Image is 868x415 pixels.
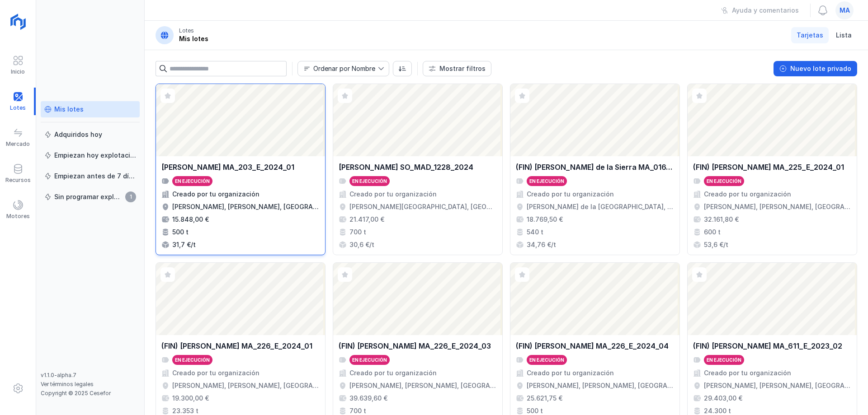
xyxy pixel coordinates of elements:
div: Adquiridos hoy [54,130,102,139]
a: Empiezan hoy explotación [41,147,140,163]
div: Empiezan antes de 7 días [54,172,136,181]
div: Mis lotes [179,34,208,43]
div: 600 t [704,228,721,237]
div: [PERSON_NAME], [PERSON_NAME], [GEOGRAPHIC_DATA], [GEOGRAPHIC_DATA] [172,202,320,211]
div: 29.403,00 € [704,394,742,403]
a: Empiezan antes de 7 días [41,168,140,184]
div: 30,6 €/t [349,240,374,249]
a: [PERSON_NAME] MA_203_E_2024_01En ejecuciónCreado por tu organización[PERSON_NAME], [PERSON_NAME],... [156,84,325,255]
a: Ver términos legales [41,381,94,387]
div: 53,6 €/t [704,240,728,249]
span: ma [840,6,850,15]
div: 21.417,00 € [349,215,384,224]
div: (FIN) [PERSON_NAME] MA_226_E_2024_03 [339,340,491,351]
a: Sin programar explotación1 [41,189,140,205]
div: Mostrar filtros [439,64,486,73]
div: (FIN) [PERSON_NAME] de la Sierra MA_016_E_2024_01 [516,162,674,173]
button: Mostrar filtros [423,61,491,76]
div: 500 t [172,228,189,237]
div: [PERSON_NAME], [PERSON_NAME], [GEOGRAPHIC_DATA], [GEOGRAPHIC_DATA] [172,381,320,390]
div: Nuevo lote privado [790,64,851,73]
div: [PERSON_NAME], [PERSON_NAME], [GEOGRAPHIC_DATA], [GEOGRAPHIC_DATA] [349,381,497,390]
span: 1 [125,191,136,202]
div: En ejecución [707,357,741,363]
button: Nuevo lote privado [774,61,857,76]
div: Copyright © 2025 Cesefor [41,390,140,397]
a: Adquiridos hoy [41,126,140,143]
div: Lotes [179,27,194,34]
div: (FIN) [PERSON_NAME] MA_225_E_2024_01 [693,162,844,173]
span: Tarjetas [797,31,823,40]
div: Creado por tu organización [172,190,259,199]
div: (FIN) [PERSON_NAME] MA_611_E_2023_02 [693,340,842,351]
div: 39.639,60 € [349,394,387,403]
div: v1.1.0-alpha.7 [41,372,140,379]
div: Recursos [5,177,31,184]
div: En ejecución [352,357,387,363]
div: (FIN) [PERSON_NAME] MA_226_E_2024_04 [516,340,669,351]
div: [PERSON_NAME], [PERSON_NAME], [GEOGRAPHIC_DATA], [GEOGRAPHIC_DATA] [527,381,674,390]
a: (FIN) [PERSON_NAME] de la Sierra MA_016_E_2024_01En ejecuciónCreado por tu organización[PERSON_NA... [510,84,680,255]
a: [PERSON_NAME] SO_MAD_1228_2024En ejecuciónCreado por tu organización[PERSON_NAME][GEOGRAPHIC_DATA... [333,84,503,255]
div: 18.769,50 € [527,215,563,224]
div: Inicio [11,68,25,75]
div: 34,76 €/t [527,240,556,249]
a: (FIN) [PERSON_NAME] MA_225_E_2024_01En ejecuciónCreado por tu organización[PERSON_NAME], [PERSON_... [687,84,857,255]
div: 32.161,80 € [704,215,739,224]
div: 31,7 €/t [172,240,196,249]
button: Ayuda y comentarios [715,3,805,18]
div: En ejecución [175,357,210,363]
div: [PERSON_NAME][GEOGRAPHIC_DATA], [GEOGRAPHIC_DATA], [GEOGRAPHIC_DATA] [349,202,497,211]
div: 700 t [349,228,366,237]
div: Mis lotes [54,105,84,114]
div: En ejecución [529,357,564,363]
a: Mis lotes [41,101,140,117]
div: Ordenar por Nombre [313,65,375,72]
a: Tarjetas [791,27,829,43]
div: Creado por tu organización [527,190,614,199]
div: Ayuda y comentarios [732,6,799,15]
a: Lista [830,27,857,43]
div: Creado por tu organización [527,368,614,378]
span: Lista [836,31,852,40]
div: En ejecución [529,178,564,184]
div: Mercado [6,140,30,148]
div: 540 t [527,228,543,237]
div: En ejecución [707,178,741,184]
img: logoRight.svg [7,10,29,33]
div: Creado por tu organización [349,190,437,199]
span: Nombre [298,61,378,76]
div: (FIN) [PERSON_NAME] MA_226_E_2024_01 [161,340,312,351]
div: [PERSON_NAME] SO_MAD_1228_2024 [339,162,473,173]
div: Sin programar explotación [54,192,123,201]
div: Creado por tu organización [704,368,791,378]
div: Creado por tu organización [349,368,437,378]
div: [PERSON_NAME] MA_203_E_2024_01 [161,162,294,173]
div: Empiezan hoy explotación [54,151,136,160]
div: En ejecución [175,178,210,184]
div: 19.300,00 € [172,394,209,403]
div: 25.621,75 € [527,394,562,403]
div: [PERSON_NAME], [PERSON_NAME], [GEOGRAPHIC_DATA], [GEOGRAPHIC_DATA] [704,381,851,390]
div: [PERSON_NAME] de la [GEOGRAPHIC_DATA], [GEOGRAPHIC_DATA], [GEOGRAPHIC_DATA], [GEOGRAPHIC_DATA] [527,202,674,211]
div: Motores [6,213,30,220]
div: Creado por tu organización [704,190,791,199]
div: Creado por tu organización [172,368,259,378]
div: En ejecución [352,178,387,184]
div: 15.848,00 € [172,215,209,224]
div: [PERSON_NAME], [PERSON_NAME], [GEOGRAPHIC_DATA], [GEOGRAPHIC_DATA] [704,202,851,211]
